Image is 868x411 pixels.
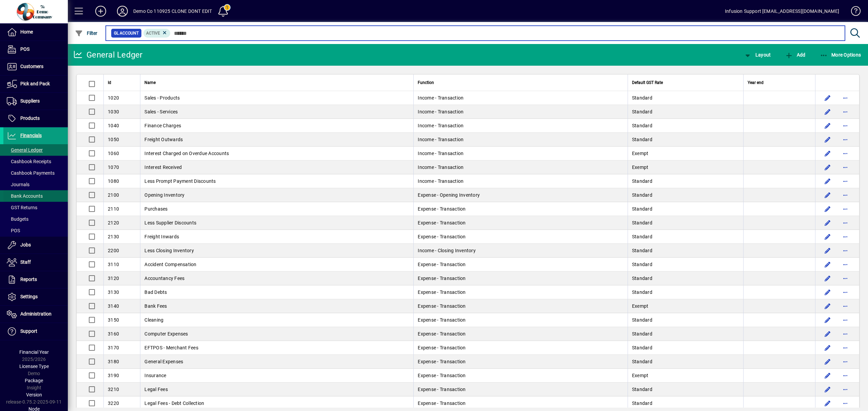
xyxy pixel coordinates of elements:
span: EFTPOS - Merchant Fees [144,345,198,350]
div: Id [108,79,136,86]
span: 2100 [108,192,119,198]
button: Edit [822,231,833,242]
span: Cashbook Payments [7,170,55,176]
a: General Ledger [3,144,68,156]
span: GL Account [114,30,139,37]
span: Home [20,29,33,35]
span: 3170 [108,345,119,350]
span: Licensee Type [19,364,49,369]
a: Suppliers [3,93,68,110]
button: More options [840,231,851,242]
span: Interest Charged on Overdue Accounts [144,151,229,156]
button: More options [840,315,851,325]
span: Income - Transaction [418,137,463,142]
button: Profile [112,5,133,17]
button: Add [90,5,112,17]
span: POS [7,228,20,233]
a: Home [3,24,68,41]
a: Cashbook Payments [3,167,68,179]
button: Filter [73,27,99,39]
span: Products [20,115,40,121]
a: POS [3,41,68,58]
button: Edit [822,301,833,311]
span: Staff [20,259,31,265]
button: Edit [822,342,833,353]
span: Income - Transaction [418,95,463,101]
a: Products [3,110,68,127]
span: Standard [632,206,652,212]
span: Pick and Pack [20,81,50,86]
span: Income - Transaction [418,109,463,114]
button: Edit [822,134,833,145]
span: Expense - Transaction [418,317,466,323]
span: Income - Transaction [418,151,463,156]
span: Financials [20,133,42,138]
span: Year end [748,79,764,86]
span: Support [20,328,37,334]
span: Id [108,79,111,86]
a: Bank Accounts [3,190,68,202]
a: Administration [3,306,68,323]
span: Expense - Transaction [418,262,466,267]
span: Standard [632,220,652,225]
span: 3160 [108,331,119,337]
button: More options [840,342,851,353]
span: Standard [632,234,652,239]
span: Income - Transaction [418,165,463,170]
span: Expense - Transaction [418,303,466,309]
button: Edit [822,148,833,159]
span: Cashbook Receipts [7,159,51,164]
a: Support [3,323,68,340]
span: Bad Debts [144,289,167,295]
span: Expense - Transaction [418,331,466,337]
span: Expense - Transaction [418,234,466,239]
span: Bank Fees [144,303,167,309]
span: Expense - Transaction [418,401,466,406]
button: Edit [822,384,833,395]
div: Name [144,79,409,86]
button: More options [840,217,851,228]
span: Standard [632,248,652,253]
button: Edit [822,328,833,339]
button: Edit [822,398,833,409]
span: General Ledger [7,147,43,153]
button: More options [840,92,851,103]
span: Expense - Transaction [418,345,466,350]
span: Income - Closing Inventory [418,248,476,253]
span: Standard [632,109,652,114]
button: More options [840,301,851,311]
button: Edit [822,287,833,298]
span: 2200 [108,248,119,253]
button: More options [840,162,851,173]
button: More Options [818,49,863,61]
a: Settings [3,288,68,305]
button: Edit [822,315,833,325]
span: Freight Inwards [144,234,179,239]
span: Exempt [632,303,649,309]
span: Standard [632,331,652,337]
span: More Options [820,52,861,58]
span: Exempt [632,165,649,170]
span: Standard [632,289,652,295]
button: More options [840,106,851,117]
span: Standard [632,276,652,281]
a: Cashbook Receipts [3,156,68,167]
span: Computer Expenses [144,331,188,337]
button: More options [840,398,851,409]
button: Edit [822,120,833,131]
span: Bank Accounts [7,193,43,199]
span: 2120 [108,220,119,225]
span: Standard [632,317,652,323]
div: Infusion Support [EMAIL_ADDRESS][DOMAIN_NAME] [725,6,839,17]
button: Edit [822,190,833,200]
button: More options [840,259,851,270]
button: More options [840,148,851,159]
span: Default GST Rate [632,79,663,86]
span: Layout [744,52,771,58]
span: Less Closing Inventory [144,248,194,253]
button: Edit [822,259,833,270]
span: Standard [632,345,652,350]
span: 1040 [108,123,119,128]
button: Edit [822,92,833,103]
span: Exempt [632,373,649,378]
